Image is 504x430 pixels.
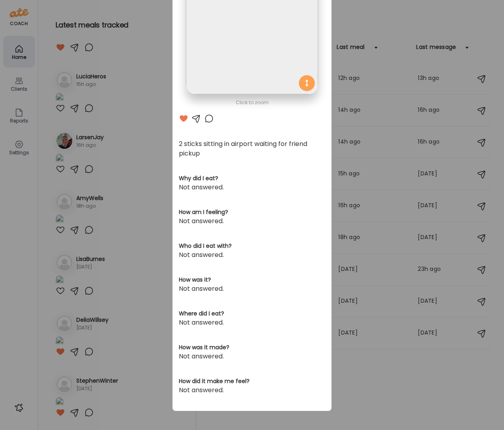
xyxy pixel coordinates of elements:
[179,139,325,158] div: 2 sticks sitting in airport waiting for friend pickup
[179,242,325,250] h3: Who did I eat with?
[179,318,325,327] div: Not answered.
[179,284,325,294] div: Not answered.
[179,250,325,260] div: Not answered.
[179,183,325,192] div: Not answered.
[179,377,325,385] h3: How did it make me feel?
[179,216,325,226] div: Not answered.
[179,309,325,318] h3: Where did I eat?
[179,352,325,361] div: Not answered.
[179,276,325,284] h3: How was it?
[179,208,325,216] h3: How am I feeling?
[179,98,325,107] div: Click to zoom
[179,343,325,352] h3: How was it made?
[179,174,325,183] h3: Why did I eat?
[179,385,325,395] div: Not answered.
